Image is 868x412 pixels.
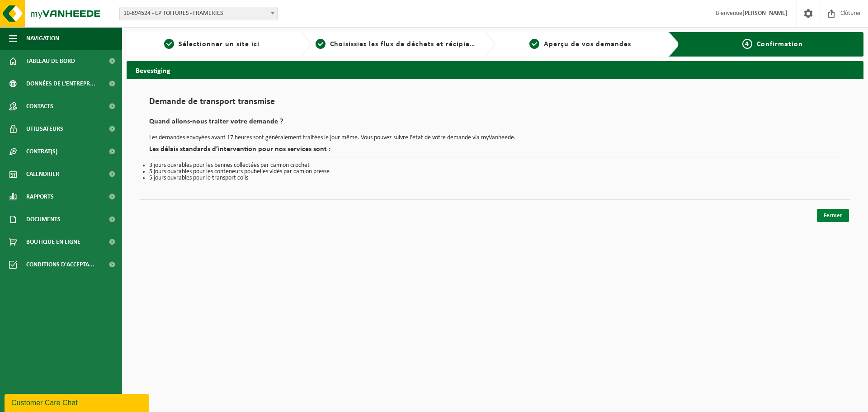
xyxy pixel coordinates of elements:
h2: Les délais standards d’intervention pour nos services sont : [149,146,841,158]
span: Tableau de bord [26,50,75,72]
span: Conditions d'accepta... [26,253,94,276]
span: Boutique en ligne [26,231,80,253]
a: 3Aperçu de vos demandes [500,39,661,50]
li: 5 jours ouvrables pour le transport colis [149,175,841,181]
h2: Quand allons-nous traiter votre demande ? [149,118,841,130]
strong: [PERSON_NAME] [742,10,788,17]
span: 10-894524 - EP TOITURES - FRAMERIES [119,7,278,20]
span: 2 [316,39,325,49]
span: Sélectionner un site ici [179,41,259,48]
span: Contrat(s) [26,140,57,163]
span: Aperçu de vos demandes [544,41,631,48]
a: 1Sélectionner un site ici [131,39,293,50]
span: Contacts [26,95,53,118]
h1: Demande de transport transmise [149,97,841,111]
li: 3 jours ouvrables pour les bennes collectées par camion crochet [149,162,841,169]
span: Rapports [26,185,54,208]
span: Données de l'entrepr... [26,72,95,95]
p: Les demandes envoyées avant 17 heures sont généralement traitées le jour même. Vous pouvez suivre... [149,135,841,141]
span: Confirmation [757,41,803,48]
span: Documents [26,208,61,231]
span: 4 [742,39,752,49]
span: 1 [164,39,174,49]
span: Calendrier [26,163,59,185]
a: 2Choisissiez les flux de déchets et récipients [316,39,477,50]
span: Navigation [26,27,59,50]
span: 3 [529,39,539,49]
span: Utilisateurs [26,118,63,140]
li: 5 jours ouvrables pour les conteneurs poubelles vidés par camion presse [149,169,841,175]
a: Fermer [817,209,849,222]
iframe: chat widget [5,392,151,412]
span: Choisissiez les flux de déchets et récipients [330,41,481,48]
span: 10-894524 - EP TOITURES - FRAMERIES [120,7,277,20]
h2: Bevestiging [127,61,863,79]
